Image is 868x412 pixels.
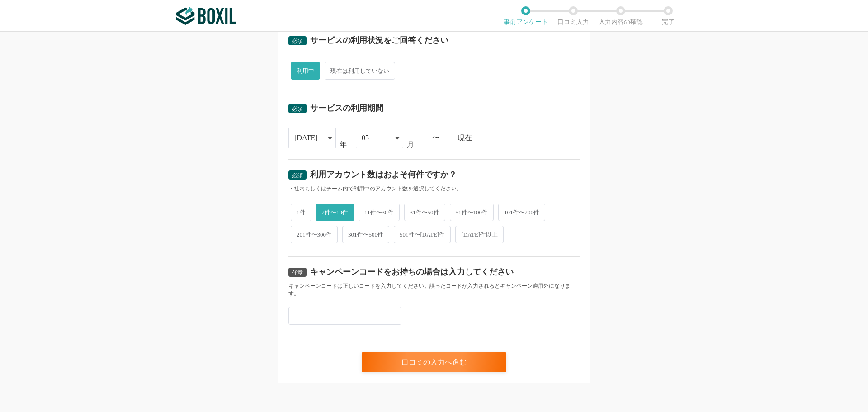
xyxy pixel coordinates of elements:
[394,226,451,243] span: 501件〜[DATE]件
[359,204,400,221] span: 11件〜30件
[404,204,445,221] span: 31件〜50件
[294,128,318,148] div: [DATE]
[291,226,338,243] span: 201件〜300件
[407,141,414,148] div: 月
[288,282,580,298] div: キャンペーンコードは正しいコードを入力してください。誤ったコードが入力されるとキャンペーン適用外になります。
[450,204,494,221] span: 51件〜100件
[291,62,320,80] span: 利用中
[458,134,580,142] div: 現在
[292,270,303,276] span: 任意
[340,141,347,148] div: 年
[176,7,236,25] img: ボクシルSaaS_ロゴ
[597,6,644,25] li: 入力内容の確認
[498,204,545,221] span: 101件〜200件
[362,128,369,148] div: 05
[549,6,597,25] li: 口コミ入力
[310,104,383,112] div: サービスの利用期間
[292,106,303,112] span: 必須
[362,352,506,372] div: 口コミの入力へ進む
[288,185,580,193] div: ・社内もしくはチーム内で利用中のアカウント数を選択してください。
[292,172,303,179] span: 必須
[310,36,448,44] div: サービスの利用状況をご回答ください
[342,226,389,243] span: 301件〜500件
[310,170,457,179] div: 利用アカウント数はおよそ何件ですか？
[644,6,692,25] li: 完了
[325,62,395,80] span: 現在は利用していない
[310,268,514,276] div: キャンペーンコードをお持ちの場合は入力してください
[291,204,311,221] span: 1件
[502,6,549,25] li: 事前アンケート
[455,226,504,243] span: [DATE]件以上
[316,204,354,221] span: 2件〜10件
[292,38,303,44] span: 必須
[432,134,439,142] div: 〜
